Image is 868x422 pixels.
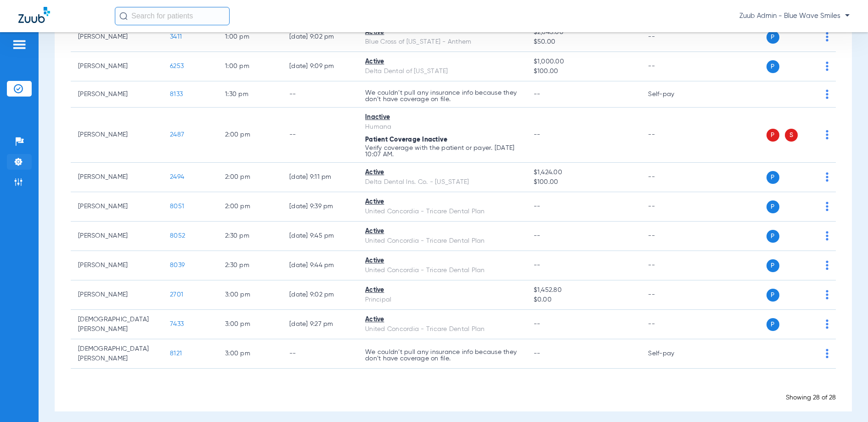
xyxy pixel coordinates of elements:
[365,315,519,325] div: Active
[170,233,185,239] span: 8052
[826,231,829,240] img: group-dot-blue.svg
[826,90,829,99] img: group-dot-blue.svg
[71,251,163,280] td: [PERSON_NAME]
[534,37,634,47] span: $50.00
[71,52,163,81] td: [PERSON_NAME]
[365,145,519,158] p: Verify coverage with the patient or payer. [DATE] 10:07 AM.
[71,23,163,52] td: [PERSON_NAME]
[534,67,634,76] span: $100.00
[282,23,358,52] td: [DATE] 9:02 PM
[365,266,519,275] div: United Concordia - Tricare Dental Plan
[218,310,282,339] td: 3:00 PM
[641,192,703,222] td: --
[534,57,634,67] span: $1,000.00
[365,207,519,217] div: United Concordia - Tricare Dental Plan
[218,163,282,192] td: 2:00 PM
[282,310,358,339] td: [DATE] 9:27 PM
[170,203,184,210] span: 8051
[282,108,358,163] td: --
[826,32,829,41] img: group-dot-blue.svg
[18,7,50,23] img: Zuub Logo
[365,67,519,76] div: Delta Dental of [US_STATE]
[218,339,282,369] td: 3:00 PM
[218,192,282,222] td: 2:00 PM
[641,23,703,52] td: --
[218,52,282,81] td: 1:00 PM
[767,171,779,184] span: P
[534,233,541,239] span: --
[767,289,779,302] span: P
[365,285,519,295] div: Active
[826,319,829,329] img: group-dot-blue.svg
[767,129,779,142] span: P
[534,262,541,268] span: --
[282,81,358,108] td: --
[767,259,779,272] span: P
[534,28,634,37] span: $2,845.00
[282,339,358,369] td: --
[826,349,829,358] img: group-dot-blue.svg
[641,310,703,339] td: --
[641,52,703,81] td: --
[365,168,519,177] div: Active
[170,350,182,357] span: 8121
[365,28,519,37] div: Active
[115,7,230,25] input: Search for patients
[282,52,358,81] td: [DATE] 9:09 PM
[767,31,779,44] span: P
[767,60,779,73] span: P
[534,177,634,187] span: $100.00
[170,321,184,327] span: 7433
[282,163,358,192] td: [DATE] 9:11 PM
[170,174,184,180] span: 2494
[365,197,519,207] div: Active
[218,108,282,163] td: 2:00 PM
[767,200,779,213] span: P
[71,108,163,163] td: [PERSON_NAME]
[365,177,519,187] div: Delta Dental Ins. Co. - [US_STATE]
[641,280,703,310] td: --
[282,222,358,251] td: [DATE] 9:45 PM
[282,251,358,280] td: [DATE] 9:44 PM
[534,295,634,305] span: $0.00
[71,339,163,369] td: [DEMOGRAPHIC_DATA][PERSON_NAME]
[826,130,829,139] img: group-dot-blue.svg
[218,280,282,310] td: 3:00 PM
[365,256,519,266] div: Active
[826,290,829,299] img: group-dot-blue.svg
[71,192,163,222] td: [PERSON_NAME]
[71,222,163,251] td: [PERSON_NAME]
[534,350,541,357] span: --
[365,236,519,246] div: United Concordia - Tricare Dental Plan
[218,23,282,52] td: 1:00 PM
[12,39,27,50] img: hamburger-icon
[282,280,358,310] td: [DATE] 9:02 PM
[826,202,829,211] img: group-dot-blue.svg
[534,321,541,327] span: --
[170,262,185,268] span: 8039
[170,291,183,298] span: 2701
[534,131,541,138] span: --
[71,310,163,339] td: [DEMOGRAPHIC_DATA][PERSON_NAME]
[365,227,519,236] div: Active
[786,394,836,401] span: Showing 28 of 28
[71,163,163,192] td: [PERSON_NAME]
[170,91,183,97] span: 8133
[822,378,868,422] iframe: Chat Widget
[826,172,829,182] img: group-dot-blue.svg
[641,81,703,108] td: Self-pay
[282,192,358,222] td: [DATE] 9:39 PM
[170,34,182,40] span: 3411
[218,251,282,280] td: 2:30 PM
[785,129,798,142] span: S
[826,62,829,71] img: group-dot-blue.svg
[170,131,184,138] span: 2487
[218,81,282,108] td: 1:30 PM
[365,57,519,67] div: Active
[534,203,541,210] span: --
[365,90,519,103] p: We couldn’t pull any insurance info because they don’t have coverage on file.
[767,318,779,331] span: P
[641,163,703,192] td: --
[71,280,163,310] td: [PERSON_NAME]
